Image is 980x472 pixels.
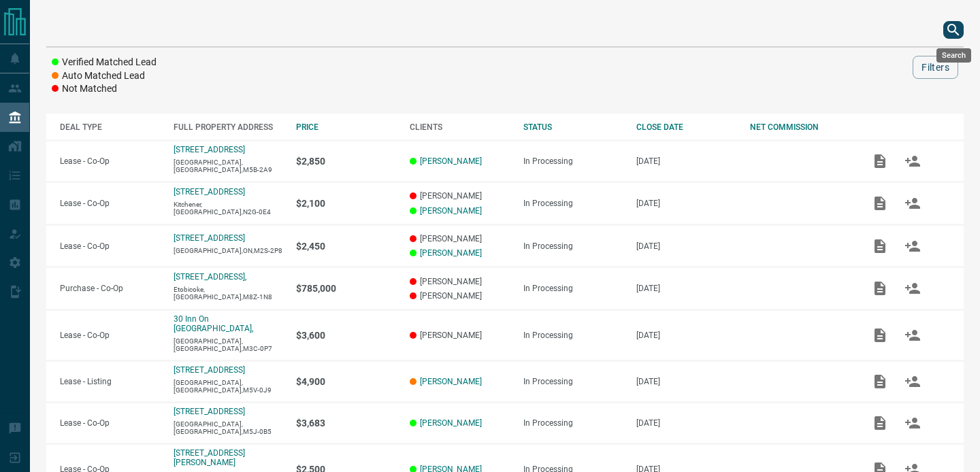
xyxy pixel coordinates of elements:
span: Match Clients [896,418,929,427]
p: [GEOGRAPHIC_DATA],[GEOGRAPHIC_DATA],M3C-0P7 [174,337,282,352]
span: Add / View Documents [864,418,896,427]
div: In Processing [523,418,623,428]
p: [GEOGRAPHIC_DATA],[GEOGRAPHIC_DATA],M5V-0J9 [174,379,282,394]
div: CLOSE DATE [636,122,736,132]
p: Lease - Co-Op [60,156,160,166]
p: [DATE] [636,284,736,293]
a: [STREET_ADDRESS] [174,407,245,416]
div: In Processing [523,156,623,166]
span: Match Clients [896,198,929,207]
a: [PERSON_NAME] [420,418,482,428]
p: [DATE] [636,331,736,340]
span: Match Clients [896,156,929,165]
a: [PERSON_NAME] [420,248,482,258]
p: [DATE] [636,241,736,251]
p: $2,850 [296,156,396,167]
a: [STREET_ADDRESS] [174,233,245,243]
a: [PERSON_NAME] [420,206,482,216]
p: [PERSON_NAME] [410,191,510,201]
a: [STREET_ADDRESS] [174,145,245,154]
div: Search [936,48,971,63]
div: FULL PROPERTY ADDRESS [174,122,282,132]
span: Match Clients [896,330,929,339]
a: [STREET_ADDRESS] [174,187,245,197]
p: Purchase - Co-Op [60,284,160,293]
div: CLIENTS [410,122,510,132]
p: [PERSON_NAME] [410,331,510,340]
li: Not Matched [52,82,157,96]
span: Add / View Documents [864,330,896,339]
span: Match Clients [896,283,929,292]
button: search button [943,21,964,39]
p: $2,450 [296,241,396,252]
p: [GEOGRAPHIC_DATA],[GEOGRAPHIC_DATA],M5B-2A9 [174,158,282,173]
span: Add / View Documents [864,376,896,386]
div: In Processing [523,241,623,251]
p: [GEOGRAPHIC_DATA],[GEOGRAPHIC_DATA],M5J-0B5 [174,420,282,435]
span: Add / View Documents [864,241,896,250]
p: Etobicoke,[GEOGRAPHIC_DATA],M8Z-1N8 [174,286,282,301]
p: [DATE] [636,418,736,428]
li: Verified Matched Lead [52,56,157,69]
div: NET COMMISSION [750,122,850,132]
a: [PERSON_NAME] [420,377,482,386]
p: $3,683 [296,418,396,428]
a: [STREET_ADDRESS], [174,272,246,282]
p: Lease - Listing [60,377,160,386]
p: Lease - Co-Op [60,241,160,251]
p: Lease - Co-Op [60,418,160,428]
p: $785,000 [296,283,396,294]
a: 30 Inn On [GEOGRAPHIC_DATA], [174,314,253,333]
p: Lease - Co-Op [60,199,160,208]
li: Auto Matched Lead [52,69,157,83]
span: Match Clients [896,376,929,386]
p: Lease - Co-Op [60,331,160,340]
p: [DATE] [636,377,736,386]
a: [STREET_ADDRESS][PERSON_NAME] [174,448,245,467]
div: DEAL TYPE [60,122,160,132]
p: Kitchener,[GEOGRAPHIC_DATA],N2G-0E4 [174,201,282,216]
div: In Processing [523,331,623,340]
div: PRICE [296,122,396,132]
button: Filters [913,56,958,79]
p: [DATE] [636,156,736,166]
div: In Processing [523,284,623,293]
a: [STREET_ADDRESS] [174,365,245,375]
p: [PERSON_NAME] [410,277,510,286]
div: STATUS [523,122,623,132]
p: [PERSON_NAME] [410,291,510,301]
span: Add / View Documents [864,198,896,207]
span: Match Clients [896,241,929,250]
p: $3,600 [296,330,396,341]
p: [DATE] [636,199,736,208]
p: $2,100 [296,198,396,209]
span: Add / View Documents [864,283,896,292]
span: Add / View Documents [864,156,896,165]
a: [PERSON_NAME] [420,156,482,166]
div: In Processing [523,199,623,208]
p: [PERSON_NAME] [410,234,510,243]
p: [GEOGRAPHIC_DATA],ON,M2S-2P8 [174,247,282,254]
div: In Processing [523,377,623,386]
p: $4,900 [296,376,396,387]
